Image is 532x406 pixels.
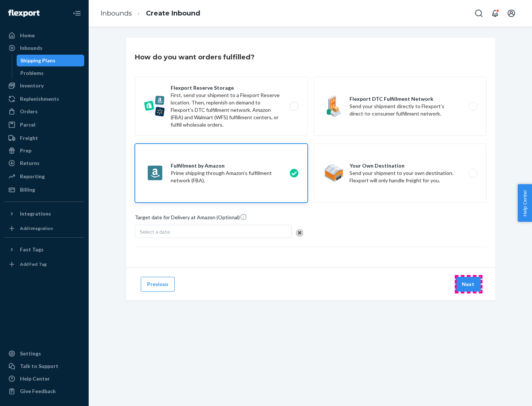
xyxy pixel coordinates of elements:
[95,3,206,24] ol: breadcrumbs
[135,52,255,62] h3: How do you want orders fulfilled?
[518,184,532,222] button: Help Center
[4,93,84,105] a: Replenishments
[504,6,519,21] button: Open account menu
[20,350,41,357] div: Settings
[140,228,170,235] span: Select a date
[20,173,45,180] div: Reporting
[20,95,59,103] div: Replenishments
[141,277,175,292] button: Previous
[20,362,58,370] div: Talk to Support
[4,360,84,372] a: Talk to Support
[20,44,42,52] div: Inbounds
[488,6,502,21] button: Open notifications
[20,388,56,395] div: Give Feedback
[4,223,84,234] a: Add Integration
[20,134,38,142] div: Freight
[4,258,84,270] a: Add Fast Tag
[20,32,35,39] div: Home
[4,132,84,144] a: Freight
[20,246,44,253] div: Fast Tags
[4,157,84,169] a: Returns
[17,55,85,66] a: Shipping Plans
[146,9,200,17] a: Create Inbound
[20,108,38,115] div: Orders
[4,171,84,182] a: Reporting
[456,277,481,292] button: Next
[4,145,84,156] a: Prep
[471,6,486,21] button: Open Search Box
[20,225,53,231] div: Add Integration
[4,373,84,385] a: Help Center
[8,10,40,17] img: Flexport logo
[20,69,44,77] div: Problems
[20,82,44,89] div: Inventory
[4,348,84,359] a: Settings
[20,121,35,128] div: Parcel
[4,80,84,92] a: Inventory
[20,159,40,167] div: Returns
[100,9,132,17] a: Inbounds
[20,261,47,267] div: Add Fast Tag
[4,30,84,41] a: Home
[20,375,50,382] div: Help Center
[135,213,247,224] span: Target date for Delivery at Amazon (Optional)
[20,186,35,193] div: Billing
[4,184,84,196] a: Billing
[4,244,84,255] button: Fast Tags
[4,385,84,397] button: Give Feedback
[69,6,84,21] button: Close Navigation
[4,208,84,220] button: Integrations
[4,42,84,54] a: Inbounds
[4,119,84,131] a: Parcel
[20,210,51,217] div: Integrations
[20,57,55,64] div: Shipping Plans
[4,106,84,117] a: Orders
[20,147,31,154] div: Prep
[17,67,85,79] a: Problems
